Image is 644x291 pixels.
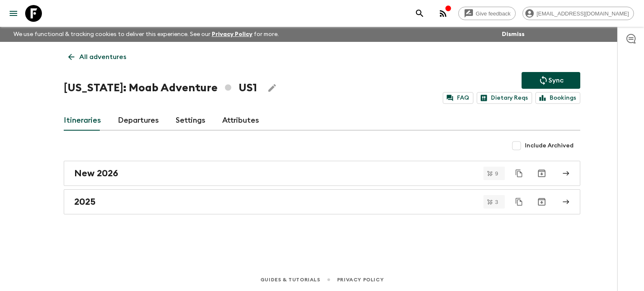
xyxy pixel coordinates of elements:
span: Include Archived [525,142,574,150]
button: Archive [533,165,550,182]
a: Departures [118,111,159,131]
a: All adventures [64,49,131,65]
button: Edit Adventure Title [264,80,280,96]
h2: 2025 [74,196,96,207]
div: [EMAIL_ADDRESS][DOMAIN_NAME] [522,7,634,20]
p: We use functional & tracking cookies to deliver this experience. See our for more. [10,27,282,42]
a: Dietary Reqs [477,92,532,104]
span: Give feedback [471,10,515,17]
button: search adventures [411,5,428,22]
a: New 2026 [64,161,580,186]
button: Duplicate [512,194,527,209]
span: 3 [490,199,503,205]
h2: New 2026 [74,168,118,179]
a: Attributes [222,111,259,131]
a: FAQ [443,92,473,104]
h1: [US_STATE]: Moab Adventure US1 [64,80,257,96]
button: Dismiss [500,28,527,40]
button: Duplicate [512,166,527,181]
button: menu [5,5,22,22]
p: All adventures [79,52,126,62]
a: Itineraries [64,111,101,131]
a: Guides & Tutorials [260,275,320,284]
a: Give feedback [458,7,516,20]
button: Sync adventure departures to the booking engine [522,72,580,89]
p: Sync [548,75,563,85]
span: [EMAIL_ADDRESS][DOMAIN_NAME] [532,10,634,17]
a: 2025 [64,189,580,214]
a: Bookings [535,92,580,104]
a: Settings [176,111,205,131]
button: Archive [533,193,550,210]
span: 9 [490,171,503,176]
a: Privacy Policy [212,31,252,37]
a: Privacy Policy [337,275,384,284]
